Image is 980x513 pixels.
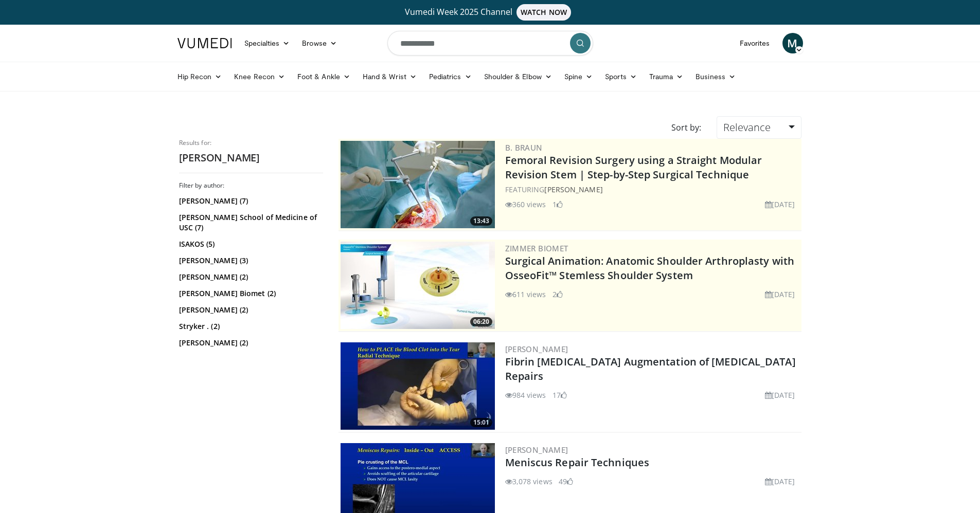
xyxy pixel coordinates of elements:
li: 17 [553,390,567,400]
h3: Filter by author: [179,181,323,190]
a: Relevance [717,116,801,139]
a: 15:01 [341,342,495,430]
img: 84e7f812-2061-4fff-86f6-cdff29f66ef4.300x170_q85_crop-smart_upscale.jpg [341,242,495,329]
a: Sports [599,66,643,87]
a: Shoulder & Elbow [478,66,558,87]
a: [PERSON_NAME] (2) [179,305,320,315]
a: Vumedi Week 2025 ChannelWATCH NOW [179,4,801,21]
span: Relevance [723,120,771,134]
a: Knee Recon [228,66,291,87]
li: 49 [559,476,573,487]
a: Hip Recon [171,66,228,87]
a: Browse [296,33,343,53]
li: 3,078 views [505,476,553,487]
a: Pediatrics [423,66,478,87]
li: [DATE] [765,390,795,400]
a: [PERSON_NAME] Biomet (2) [179,288,320,299]
span: 06:20 [470,317,492,326]
a: Zimmer Biomet [505,243,568,253]
img: 4275ad52-8fa6-4779-9598-00e5d5b95857.300x170_q85_crop-smart_upscale.jpg [341,141,495,228]
a: Spine [558,66,599,87]
a: Specialties [238,33,296,53]
a: 13:43 [341,141,495,228]
a: Business [689,66,742,87]
a: Surgical Animation: Anatomic Shoulder Arthroplasty with OsseoFit™ Stemless Shoulder System [505,254,795,282]
div: FEATURING [505,184,799,195]
a: [PERSON_NAME] [505,344,568,354]
li: 611 views [505,289,546,300]
p: Results for: [179,139,323,147]
a: M [782,33,803,53]
h2: [PERSON_NAME] [179,151,323,164]
div: Sort by: [664,116,709,139]
a: 06:20 [341,242,495,329]
span: WATCH NOW [516,4,571,21]
li: [DATE] [765,476,795,487]
a: [PERSON_NAME] [544,185,602,194]
a: [PERSON_NAME] (2) [179,338,320,348]
li: [DATE] [765,289,795,300]
span: 13:43 [470,216,492,226]
a: Foot & Ankle [291,66,357,87]
a: B. Braun [505,142,543,153]
img: f96f48a1-444e-4019-ac39-4af36934be4f.300x170_q85_crop-smart_upscale.jpg [341,342,495,430]
a: ISAKOS (5) [179,239,320,249]
li: 2 [553,289,563,300]
a: [PERSON_NAME] [505,445,568,455]
a: Femoral Revision Surgery using a Straight Modular Revision Stem | Step-by-Step Surgical Technique [505,153,762,181]
a: Hand & Wrist [357,66,423,87]
a: Favorites [734,33,776,53]
li: 1 [553,199,563,210]
li: [DATE] [765,199,795,210]
a: [PERSON_NAME] (3) [179,255,320,266]
span: 15:01 [470,418,492,427]
a: Meniscus Repair Techniques [505,455,650,469]
a: Trauma [643,66,690,87]
a: [PERSON_NAME] School of Medicine of USC (7) [179,212,320,233]
li: 984 views [505,390,546,400]
a: Fibrin [MEDICAL_DATA] Augmentation of [MEDICAL_DATA] Repairs [505,355,796,383]
input: Search topics, interventions [387,31,593,56]
a: Stryker . (2) [179,321,320,332]
li: 360 views [505,199,546,210]
a: [PERSON_NAME] (2) [179,272,320,282]
img: VuMedi Logo [177,38,232,48]
a: [PERSON_NAME] (7) [179,196,320,206]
